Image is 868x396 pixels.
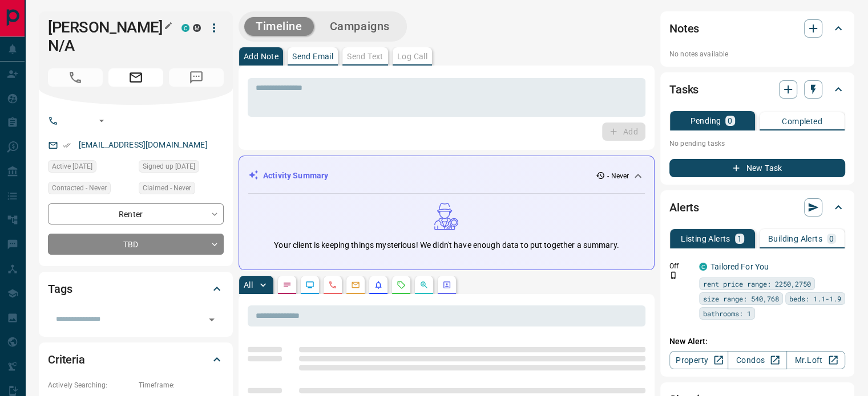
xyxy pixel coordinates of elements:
span: Claimed - Never [143,182,191,194]
div: Notes [669,15,845,42]
p: Your client is keeping things mysterious! We didn't have enough data to put together a summary. [274,239,619,251]
span: No Number [169,68,224,87]
p: 1 [737,235,742,243]
h2: Tags [48,280,72,298]
h2: Notes [669,19,699,38]
svg: Emails [351,280,360,289]
div: TBD [48,234,224,255]
p: Timeframe: [139,380,224,390]
p: 0 [829,235,834,243]
p: Pending [690,117,721,125]
div: condos.ca [181,24,189,32]
span: Active [DATE] [52,161,92,172]
p: All [244,281,253,289]
p: Send Email [292,52,333,60]
span: Signed up [DATE] [143,161,195,172]
p: New Alert: [669,336,845,348]
span: size range: 540,768 [703,293,779,304]
h2: Tasks [669,80,699,99]
h2: Alerts [669,198,699,217]
div: Tasks [669,76,845,103]
div: Renter [48,203,224,224]
div: Activity Summary- Never [248,165,645,186]
button: Timeline [244,17,314,36]
p: Activity Summary [263,170,328,182]
button: Open [95,114,108,128]
div: mrloft.ca [193,24,201,32]
span: Contacted - Never [52,182,107,194]
p: No pending tasks [669,135,845,152]
div: Thu Jul 08 2010 [139,160,224,176]
h2: Criteria [48,350,85,369]
span: No Number [48,68,103,87]
div: condos.ca [699,263,707,271]
svg: Requests [397,280,406,289]
svg: Listing Alerts [374,280,383,289]
svg: Opportunities [419,280,429,289]
a: Property [669,351,728,369]
div: Tags [48,275,224,303]
a: [EMAIL_ADDRESS][DOMAIN_NAME] [79,140,208,149]
button: Campaigns [318,17,401,36]
a: Condos [728,351,786,369]
h1: [PERSON_NAME] N/A [48,18,164,55]
a: Mr.Loft [786,351,845,369]
p: Listing Alerts [681,235,730,243]
p: - Never [607,171,629,181]
p: Building Alerts [768,235,822,243]
span: rent price range: 2250,2750 [703,278,811,289]
a: Tailored For You [710,262,769,271]
svg: Email Verified [63,141,71,149]
p: Completed [782,117,822,125]
span: Email [108,68,163,87]
span: beds: 1.1-1.9 [789,293,841,304]
p: No notes available [669,49,845,59]
p: Add Note [244,52,278,60]
svg: Agent Actions [442,280,451,289]
svg: Push Notification Only [669,271,677,279]
button: Open [204,312,220,328]
p: Actively Searching: [48,380,133,390]
svg: Calls [328,280,337,289]
p: 0 [728,117,732,125]
svg: Notes [282,280,292,289]
div: Criteria [48,346,224,373]
svg: Lead Browsing Activity [305,280,314,289]
p: Off [669,261,692,271]
button: New Task [669,159,845,177]
div: Alerts [669,194,845,221]
div: Thu Feb 15 2024 [48,160,133,176]
span: bathrooms: 1 [703,308,751,319]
